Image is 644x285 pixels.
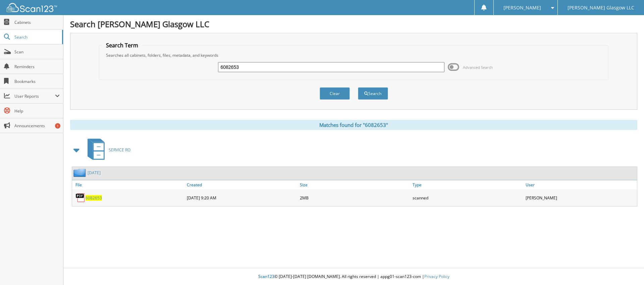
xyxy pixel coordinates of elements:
[14,123,60,129] span: Announcements
[109,147,130,153] span: SERVICE RO
[88,170,101,176] a: [DATE]
[86,195,102,201] a: 6082653
[103,52,605,58] div: Searches all cabinets, folders, files, metadata, and keywords
[84,137,130,163] a: SERVICE RO
[14,108,60,114] span: Help
[7,3,57,12] img: scan123-logo-white.svg
[298,191,411,204] div: 2MB
[55,123,60,129] div: 1
[14,49,60,55] span: Scan
[70,18,637,30] h1: Search [PERSON_NAME] Glasgow LLC
[411,180,524,189] a: Type
[185,180,298,189] a: Created
[14,93,55,99] span: User Reports
[411,191,524,204] div: scanned
[503,6,541,10] span: [PERSON_NAME]
[14,34,59,40] span: Search
[298,180,411,189] a: Size
[358,87,388,100] button: Search
[424,274,449,279] a: Privacy Policy
[524,191,637,204] div: [PERSON_NAME]
[14,19,60,25] span: Cabinets
[14,79,60,84] span: Bookmarks
[73,169,88,177] img: folder2.png
[63,269,644,285] div: © [DATE]-[DATE] [DOMAIN_NAME]. All rights reserved | appg01-scan123-com |
[524,180,637,189] a: User
[75,193,86,203] img: PDF.png
[258,274,274,279] span: Scan123
[320,87,350,100] button: Clear
[463,65,493,70] span: Advanced Search
[568,6,634,10] span: [PERSON_NAME] Glasgow LLC
[14,64,60,69] span: Reminders
[70,120,637,130] div: Matches found for "6082653"
[103,42,142,49] legend: Search Term
[72,180,185,189] a: File
[185,191,298,204] div: [DATE] 9:20 AM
